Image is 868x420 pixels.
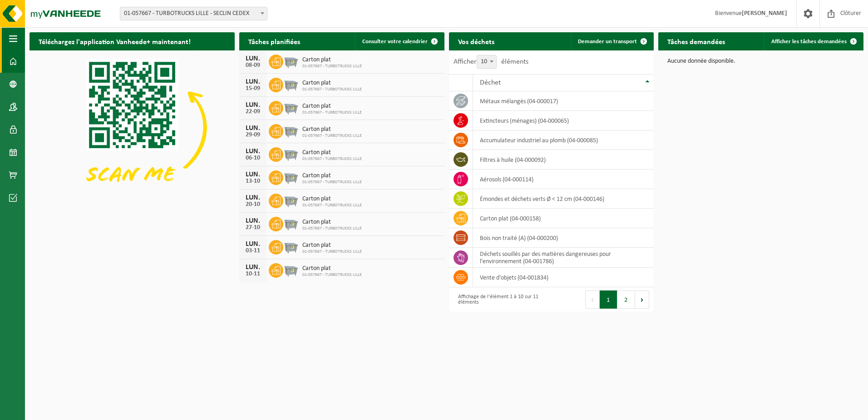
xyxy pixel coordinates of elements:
td: bois non traité (A) (04-000200) [473,228,654,248]
div: 08-09 [244,62,262,69]
img: WB-2500-GAL-GY-01 [283,192,299,208]
div: LUN. [244,194,262,201]
img: Download de VHEPlus App [30,50,235,205]
button: Previous [585,290,600,309]
span: Carton plat [302,80,362,87]
span: Déchet [480,79,501,86]
div: LUN. [244,240,262,248]
img: WB-2500-GAL-GY-01 [283,262,299,277]
td: filtres à huile (04-000092) [473,150,654,170]
img: WB-2500-GAL-GY-01 [283,100,299,115]
td: carton plat (04-000158) [473,209,654,228]
div: 15-09 [244,85,262,92]
td: vente d'objets (04-001834) [473,268,654,287]
p: Aucune donnée disponible. [667,58,854,65]
span: 01-057667 - TURBOTRUCKS LILLE [302,133,362,139]
button: 2 [617,290,635,309]
div: 10-11 [244,271,262,277]
a: Demander un transport [571,32,653,50]
span: Carton plat [302,265,362,272]
div: 20-10 [244,201,262,208]
strong: [PERSON_NAME] [742,10,787,17]
span: Demander un transport [578,39,637,45]
img: WB-2500-GAL-GY-01 [283,215,299,231]
span: 01-057667 - TURBOTRUCKS LILLE [302,110,362,115]
img: WB-2500-GAL-GY-01 [283,239,299,254]
td: métaux mélangés (04-000017) [473,91,654,111]
span: Consulter votre calendrier [362,39,428,45]
div: LUN. [244,217,262,225]
div: LUN. [244,101,262,109]
h2: Téléchargez l'application Vanheede+ maintenant! [30,32,200,50]
span: 10 [477,55,497,69]
button: 1 [600,290,617,309]
span: 01-057667 - TURBOTRUCKS LILLE [302,180,362,185]
span: Carton plat [302,242,362,249]
span: Carton plat [302,103,362,110]
td: extincteurs (ménages) (04-000065) [473,111,654,130]
span: 01-057667 - TURBOTRUCKS LILLE [302,226,362,231]
td: émondes et déchets verts Ø < 12 cm (04-000146) [473,189,654,209]
span: 01-057667 - TURBOTRUCKS LILLE [302,64,362,69]
div: LUN. [244,148,262,155]
img: WB-2500-GAL-GY-01 [283,76,299,92]
div: 29-09 [244,132,262,138]
h2: Tâches planifiées [239,32,309,50]
h2: Tâches demandées [658,32,734,50]
span: Carton plat [302,126,362,133]
span: 01-057667 - TURBOTRUCKS LILLE - SECLIN CEDEX [120,7,267,20]
div: 22-09 [244,109,262,115]
span: Afficher les tâches demandées [771,39,847,45]
div: LUN. [244,171,262,178]
h2: Vos déchets [449,32,503,50]
img: WB-2500-GAL-GY-01 [283,53,299,69]
div: LUN. [244,55,262,62]
div: 13-10 [244,178,262,185]
span: 01-057667 - TURBOTRUCKS LILLE [302,87,362,92]
span: 01-057667 - TURBOTRUCKS LILLE [302,156,362,162]
a: Consulter votre calendrier [355,32,444,50]
td: aérosols (04-000114) [473,170,654,189]
span: 10 [477,55,496,68]
span: 01-057667 - TURBOTRUCKS LILLE - SECLIN CEDEX [120,7,267,20]
span: 01-057667 - TURBOTRUCKS LILLE [302,272,362,278]
span: Carton plat [302,219,362,226]
span: 01-057667 - TURBOTRUCKS LILLE [302,249,362,255]
div: 03-11 [244,248,262,254]
span: Carton plat [302,149,362,156]
div: LUN. [244,78,262,85]
span: Carton plat [302,56,362,64]
td: accumulateur industriel au plomb (04-000085) [473,130,654,150]
button: Next [635,290,649,309]
div: LUN. [244,264,262,271]
div: LUN. [244,125,262,132]
div: 27-10 [244,225,262,231]
div: Affichage de l'élément 1 à 10 sur 11 éléments [454,290,547,310]
a: Afficher les tâches demandées [764,32,863,50]
td: déchets souillés par des matières dangereuses pour l'environnement (04-001786) [473,248,654,268]
span: Carton plat [302,172,362,180]
span: 01-057667 - TURBOTRUCKS LILLE [302,203,362,208]
img: WB-2500-GAL-GY-01 [283,146,299,161]
img: WB-2500-GAL-GY-01 [283,169,299,185]
label: Afficher éléments [454,58,528,65]
span: Carton plat [302,195,362,203]
img: WB-2500-GAL-GY-01 [283,123,299,138]
div: 06-10 [244,155,262,161]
